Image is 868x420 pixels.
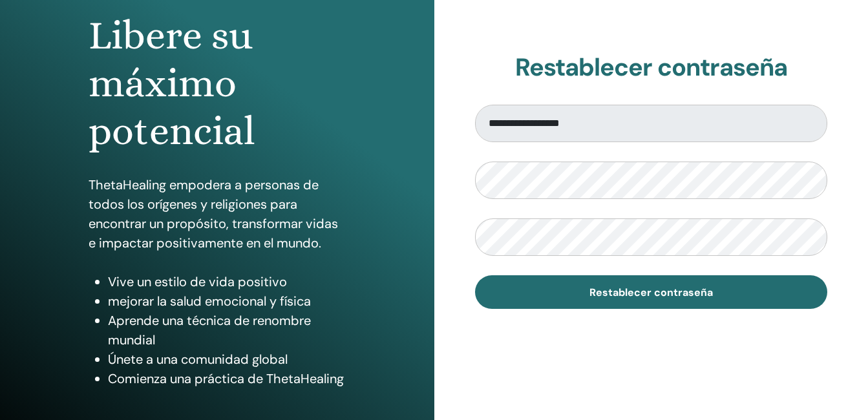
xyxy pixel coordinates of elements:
[89,175,346,253] p: ThetaHealing empodera a personas de todos los orígenes y religiones para encontrar un propósito, ...
[108,291,346,311] li: mejorar la salud emocional y física
[589,286,713,299] span: Restablecer contraseña
[108,311,346,350] li: Aprende una técnica de renombre mundial
[475,275,828,309] button: Restablecer contraseña
[475,53,828,83] h2: Restablecer contraseña
[89,12,346,156] h1: Libere su máximo potencial
[108,350,346,369] li: Únete a una comunidad global
[108,369,346,388] li: Comienza una práctica de ThetaHealing
[108,272,346,291] li: Vive un estilo de vida positivo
